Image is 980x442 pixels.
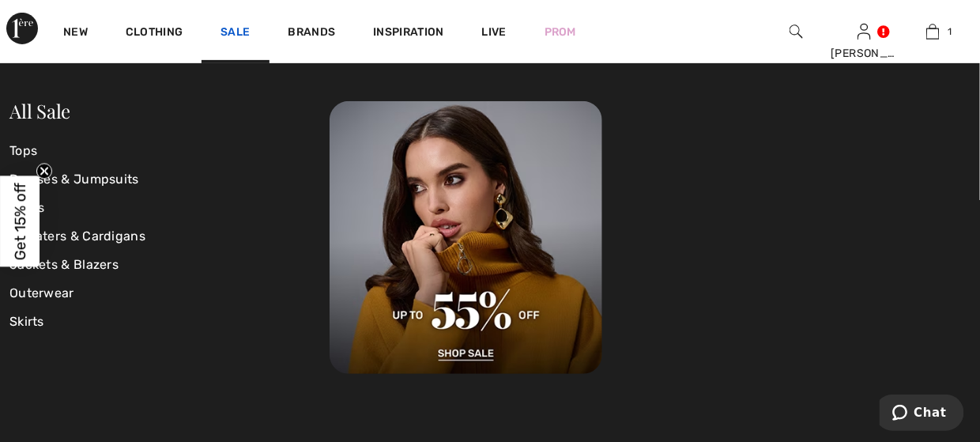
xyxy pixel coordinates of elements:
[63,25,88,42] a: New
[857,24,871,39] a: Sign In
[857,22,871,41] img: My Info
[36,163,52,179] button: Close teaser
[9,137,330,165] a: Tops
[330,101,602,374] img: 250825113019_d881a28ff8cb6.jpg
[482,24,507,40] a: Live
[790,22,803,41] img: search the website
[899,22,967,41] a: 1
[126,25,183,42] a: Clothing
[9,98,70,123] a: All Sale
[948,25,952,39] span: 1
[11,183,29,260] span: Get 15% off
[831,45,898,62] div: [PERSON_NAME]
[220,25,250,42] a: Sale
[373,25,443,42] span: Inspiration
[288,25,336,42] a: Brands
[9,222,330,251] a: Sweaters & Cardigans
[9,279,330,308] a: Outerwear
[926,22,940,41] img: My Bag
[880,395,964,434] iframe: Opens a widget where you can chat to one of our agents
[9,251,330,279] a: Jackets & Blazers
[9,194,330,222] a: Pants
[6,13,38,44] img: 1ère Avenue
[9,308,330,336] a: Skirts
[545,24,576,40] a: Prom
[9,165,330,194] a: Dresses & Jumpsuits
